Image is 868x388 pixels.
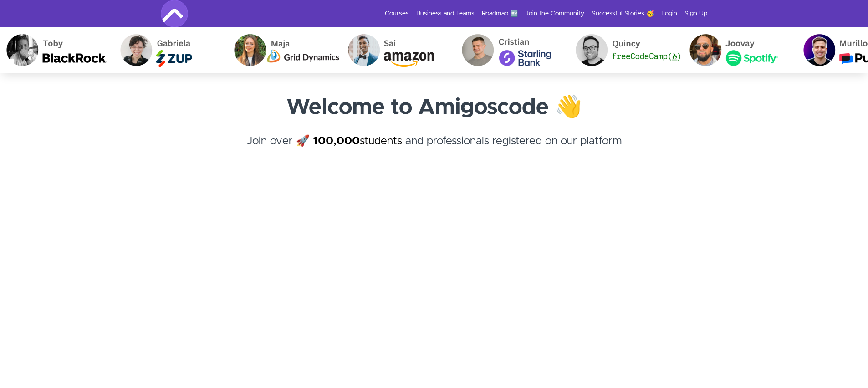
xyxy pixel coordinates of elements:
h4: Join over 🚀 and professionals registered on our platform [161,133,707,166]
a: Login [661,9,677,18]
img: Joovay [682,27,796,73]
a: Successful Stories 🥳 [592,9,654,18]
img: Quincy [568,27,682,73]
img: Sai [341,27,454,73]
a: Courses [385,9,409,18]
strong: 100,000 [313,136,360,147]
a: Join the Community [525,9,584,18]
img: Gabriela [113,27,227,73]
a: Business and Teams [416,9,475,18]
a: Sign Up [684,9,707,18]
strong: Welcome to Amigoscode 👋 [286,97,582,118]
img: Cristian [454,27,568,73]
a: Roadmap 🆕 [482,9,518,18]
a: 100,000students [313,136,402,147]
img: Maja [227,27,341,73]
